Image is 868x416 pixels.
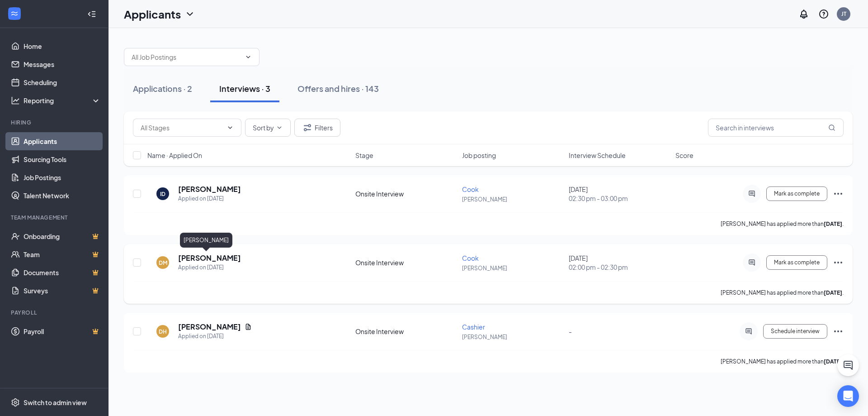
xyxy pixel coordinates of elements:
svg: Settings [11,398,20,407]
h5: [PERSON_NAME] [178,322,241,332]
input: All Stages [141,123,223,133]
div: [DATE] [569,253,670,272]
p: [PERSON_NAME] [462,333,563,341]
svg: Analysis [11,96,20,105]
p: [PERSON_NAME] has applied more than . [721,358,844,365]
h5: [PERSON_NAME] [178,253,241,263]
span: Name · Applied On [147,151,202,160]
div: Interviews · 3 [219,83,270,94]
div: Applied on [DATE] [178,332,252,341]
input: Search in interviews [708,119,844,137]
svg: Document [245,323,252,330]
span: Cook [462,254,479,262]
div: Onsite Interview [355,258,457,267]
svg: WorkstreamLogo [10,9,19,18]
div: Payroll [11,309,99,316]
b: [DATE] [824,358,842,365]
button: Sort byChevronDown [245,119,291,137]
b: [DATE] [824,289,842,296]
span: Interview Schedule [569,151,626,160]
span: Mark as complete [774,259,820,266]
a: Scheduling [24,73,101,91]
a: TeamCrown [24,245,101,263]
a: DocumentsCrown [24,263,101,282]
span: Score [675,151,693,160]
div: Hiring [11,119,99,126]
a: Home [24,37,101,55]
button: ChatActive [837,354,859,376]
svg: ChevronDown [276,124,283,131]
b: [DATE] [824,220,842,227]
div: ID [160,190,165,198]
div: [PERSON_NAME] [180,233,232,248]
button: Mark as complete [766,186,827,201]
a: OnboardingCrown [24,227,101,245]
input: All Job Postings [132,52,241,62]
div: Applied on [DATE] [178,263,241,272]
button: Mark as complete [766,255,827,270]
div: JT [841,10,846,18]
svg: ChevronDown [184,9,195,19]
svg: ActiveChat [743,328,754,335]
h1: Applicants [124,6,181,22]
span: Cashier [462,323,485,331]
svg: Ellipses [833,188,844,199]
button: Schedule interview [763,324,827,339]
p: [PERSON_NAME] has applied more than . [721,220,844,228]
div: [DATE] [569,185,670,203]
div: Open Intercom Messenger [837,385,859,407]
p: [PERSON_NAME] [462,264,563,272]
a: Applicants [24,132,101,150]
svg: QuestionInfo [818,9,829,19]
svg: ActiveChat [746,259,757,266]
span: Schedule interview [771,328,820,335]
button: Filter Filters [294,119,340,137]
span: 02:00 pm - 02:30 pm [569,263,670,272]
svg: ChevronDown [226,124,234,131]
span: 02:30 pm - 03:00 pm [569,194,670,203]
span: - [569,327,572,335]
p: [PERSON_NAME] has applied more than . [721,289,844,296]
a: Sourcing Tools [24,150,101,168]
a: Talent Network [24,186,101,205]
div: Team Management [11,214,99,221]
svg: Collapse [87,10,96,19]
div: Offers and hires · 143 [297,83,379,94]
span: Cook [462,185,479,193]
svg: MagnifyingGlass [828,124,835,131]
span: Job posting [462,151,496,160]
svg: ChatActive [843,360,854,371]
svg: Ellipses [833,257,844,268]
span: Stage [355,151,373,160]
svg: Notifications [798,9,809,19]
div: Onsite Interview [355,189,457,198]
svg: ChevronDown [245,53,252,61]
div: Reporting [24,96,101,105]
svg: Ellipses [833,326,844,337]
div: Switch to admin view [24,398,87,407]
span: Sort by [253,124,274,131]
div: DM [159,259,167,267]
p: [PERSON_NAME] [462,196,563,203]
div: Applied on [DATE] [178,194,241,203]
a: Job Postings [24,168,101,186]
div: DH [159,328,167,335]
a: SurveysCrown [24,282,101,300]
svg: Filter [302,122,313,133]
a: PayrollCrown [24,322,101,340]
svg: ActiveChat [746,190,757,197]
span: Mark as complete [774,191,820,197]
h5: [PERSON_NAME] [178,184,241,194]
a: Messages [24,55,101,73]
div: Onsite Interview [355,327,457,336]
div: Applications · 2 [133,83,192,94]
